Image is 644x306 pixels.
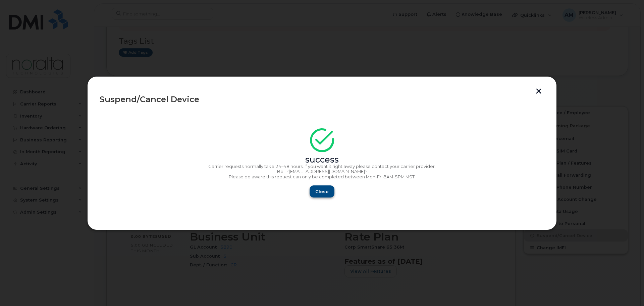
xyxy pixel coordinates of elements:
[100,169,544,174] p: Bell <[EMAIL_ADDRESS][DOMAIN_NAME]>
[100,174,544,180] p: Please be aware this request can only be completed between Mon-Fri 8AM-5PM MST.
[310,185,334,198] button: Close
[100,164,544,169] p: Carrier requests normally take 24–48 hours, if you want it right away please contact your carrier...
[615,277,639,301] iframe: Messenger Launcher
[315,188,329,195] span: Close
[100,157,544,163] div: success
[100,95,544,103] div: Suspend/Cancel Device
